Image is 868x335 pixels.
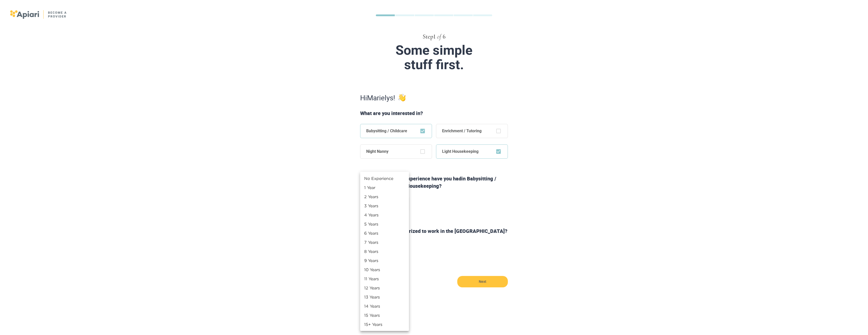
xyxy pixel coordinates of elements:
[360,238,409,247] li: 7 Years
[360,183,409,192] li: 1 Year
[360,292,409,302] li: 13 Years
[360,265,409,274] li: 10 Years
[360,247,409,256] li: 8 Years
[360,201,409,210] li: 3 Years
[360,219,409,229] li: 5 Years
[360,320,409,329] li: 15+ Years
[360,256,409,265] li: 9 Years
[360,229,409,238] li: 6 Years
[360,210,409,219] li: 4 Years
[360,274,409,283] li: 11 Years
[360,302,409,311] li: 14 Years
[360,192,409,201] li: 2 Years
[360,311,409,320] li: 15 Years
[360,283,409,292] li: 12 Years
[360,174,409,183] li: No Experience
